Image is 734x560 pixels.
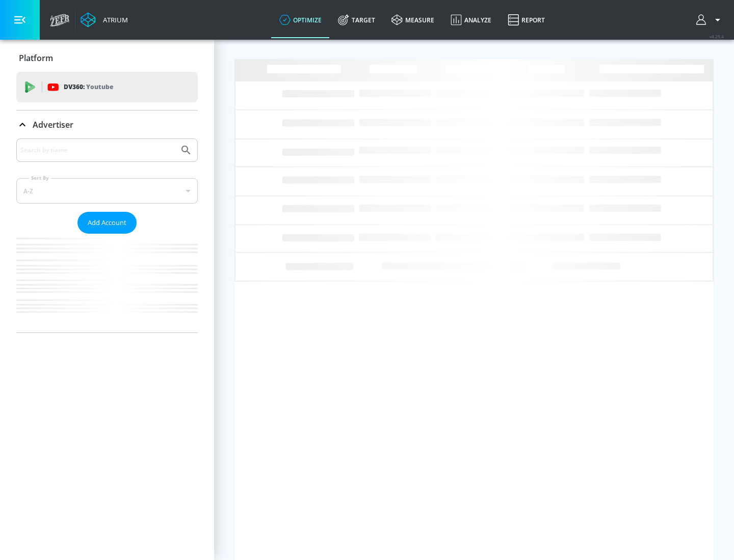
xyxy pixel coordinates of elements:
nav: list of Advertiser [16,234,198,332]
span: Add Account [88,217,126,229]
a: measure [383,2,442,38]
div: Advertiser [16,110,198,139]
p: DV360: [64,81,113,93]
p: Platform [19,52,53,64]
p: Advertiser [33,119,73,130]
div: Advertiser [16,138,198,332]
a: Analyze [442,2,500,38]
input: Search by name [20,144,175,157]
span: v 4.25.4 [710,34,724,39]
button: Add Account [77,212,137,234]
div: A-Z [16,178,198,204]
div: Atrium [99,15,128,24]
a: Target [330,2,383,38]
a: Atrium [81,12,128,27]
a: optimize [271,2,330,38]
p: Youtube [86,81,113,92]
label: Sort By [29,175,51,181]
a: Report [500,2,553,38]
div: DV360: Youtube [16,72,198,102]
div: Platform [16,44,198,72]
